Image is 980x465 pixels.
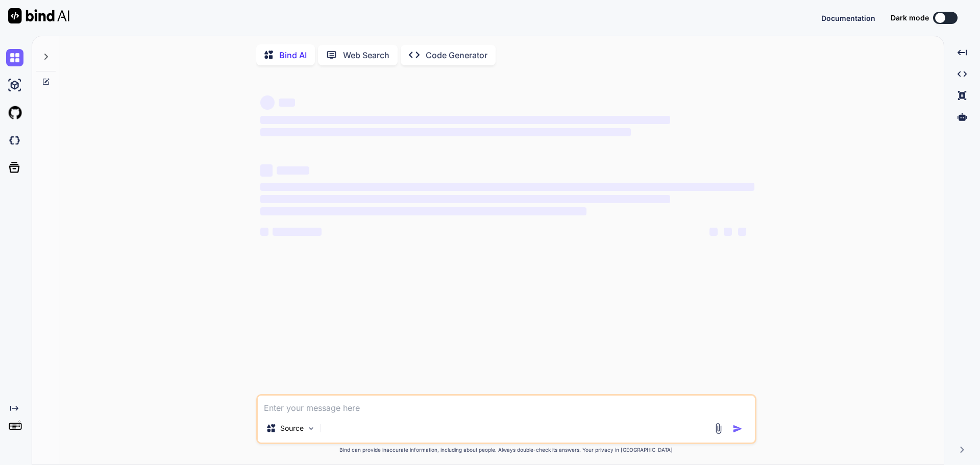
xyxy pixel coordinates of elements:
span: ‌ [724,228,732,236]
span: ‌ [260,164,273,177]
span: ‌ [260,207,586,215]
span: Documentation [821,14,875,22]
span: ‌ [260,128,631,136]
img: Bind AI [8,8,69,23]
img: Pick Models [307,424,315,433]
p: Web Search [343,49,389,61]
span: ‌ [709,228,718,236]
span: ‌ [260,116,670,124]
span: ‌ [260,228,268,236]
span: ‌ [279,99,295,107]
img: icon [732,424,743,434]
span: ‌ [738,228,746,236]
p: Bind AI [279,49,307,61]
img: chat [6,49,23,66]
span: ‌ [260,195,670,203]
p: Code Generator [426,49,487,61]
span: ‌ [260,183,754,191]
img: darkCloudIdeIcon [6,132,23,149]
span: ‌ [273,228,322,236]
img: attachment [713,423,724,434]
p: Source [280,423,304,433]
span: Dark mode [891,13,929,23]
button: Documentation [821,13,875,23]
img: githubLight [6,104,23,121]
img: ai-studio [6,77,23,94]
span: ‌ [260,95,275,110]
span: ‌ [277,166,309,175]
p: Bind can provide inaccurate information, including about people. Always double-check its answers.... [256,446,756,454]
